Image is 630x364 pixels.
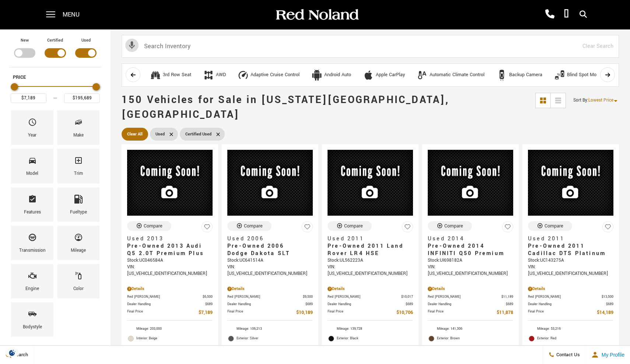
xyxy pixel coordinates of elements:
[428,235,513,257] a: Used 2014Pre-Owned 2014 INFINITI Q50 Premium
[501,294,513,300] span: $11,189
[74,170,83,178] div: Trim
[302,221,313,236] button: Save Vehicle
[528,294,613,300] a: Red [PERSON_NAME] $13,500
[244,223,263,229] div: Compare
[57,226,99,260] div: MileageMileage
[528,235,608,243] span: Used 2011
[402,221,413,236] button: Save Vehicle
[28,308,37,323] span: Bodystyle
[74,193,83,208] span: Fueltype
[328,286,413,292] div: Pricing Details - Pre-Owned 2011 Land Rover LR4 HSE 4WD
[311,70,322,81] div: Android Auto
[227,243,307,257] span: Pre-Owned 2006 Dodge Dakota SLT
[21,37,29,44] label: New
[602,221,613,236] button: Save Vehicle
[205,301,213,307] span: $689
[296,309,313,317] span: $10,189
[528,324,613,334] li: Mileage: 53,216
[597,309,613,317] span: $14,189
[146,67,195,83] button: 3rd Row Seat3rd Row Seat
[428,301,513,307] a: Dealer Handling $689
[237,344,313,352] span: Interior: Medium Slate Gray
[251,72,300,78] div: Adaptive Cruise Control
[528,286,613,292] div: Pricing Details - Pre-Owned 2011 Cadillac DTS Platinum With Navigation
[573,97,588,103] span: Sort By :
[600,67,615,82] button: scroll right
[74,116,83,131] span: Make
[11,93,46,103] input: Minimum
[428,286,513,292] div: Pricing Details - Pre-Owned 2014 INFINITI Q50 Premium With Navigation & AWD
[13,74,98,81] h5: Price
[328,309,413,317] a: Final Price $10,706
[417,70,428,81] div: Automatic Climate Control
[57,264,99,298] div: ColorColor
[11,83,18,91] div: Minimum Price
[328,309,396,317] span: Final Price
[92,83,100,91] div: Maximum Price
[586,346,630,364] button: Open user profile menu
[328,235,413,257] a: Used 2011Pre-Owned 2011 Land Rover LR4 HSE
[274,8,359,21] img: Red Noland Auto Group
[155,130,165,139] span: Used
[74,154,83,170] span: Trim
[23,323,42,331] div: Bodystyle
[428,257,513,264] div: Stock : UI698182A
[127,309,213,317] a: Final Price $7,189
[185,130,211,139] span: Certified Used
[428,150,513,216] img: 2014 INFINITI Q50 Premium
[328,150,413,216] img: 2011 Land Rover LR4 HSE
[11,81,100,103] div: Price
[528,150,613,216] img: 2011 Cadillac DTS Platinum
[28,116,37,131] span: Year
[144,223,162,229] div: Compare
[588,97,613,103] span: Lowest Price
[199,67,230,83] button: AWDAWD
[216,72,226,78] div: AWD
[127,150,213,216] img: 2013 Audi Q5 2.0T Premium Plus
[606,301,613,307] span: $689
[528,309,597,317] span: Final Price
[28,154,37,170] span: Model
[127,309,199,317] span: Final Price
[28,231,37,247] span: Transmission
[528,257,613,264] div: Stock : UC143275A
[428,294,501,300] span: Red [PERSON_NAME]
[127,235,213,257] a: Used 2013Pre-Owned 2013 Audi Q5 2.0T Premium Plus
[396,309,413,317] span: $10,706
[234,67,304,83] button: Adaptive Cruise ControlAdaptive Cruise Control
[528,301,606,307] span: Dealer Handling
[413,67,489,83] button: Automatic Climate ControlAutomatic Climate Control
[337,335,413,342] span: Exterior: Black
[73,285,84,293] div: Color
[324,72,351,78] div: Android Auto
[227,309,296,317] span: Final Price
[227,235,313,257] a: Used 2006Pre-Owned 2006 Dodge Dakota SLT
[71,247,86,255] div: Mileage
[328,301,406,307] span: Dealer Handling
[11,302,53,337] div: BodystyleBodystyle
[28,269,37,285] span: Engine
[303,294,313,300] span: $9,500
[554,351,580,358] span: Contact Us
[24,208,41,216] div: Features
[509,72,542,78] div: Backup Camera
[127,301,213,307] a: Dealer Handling $689
[57,110,99,145] div: MakeMake
[199,309,213,317] span: $7,189
[307,67,355,83] button: Android AutoAndroid Auto
[537,335,613,342] span: Exterior: Red
[127,257,213,264] div: Stock : UC046584A
[227,294,313,300] a: Red [PERSON_NAME] $9,500
[122,93,449,122] span: 150 Vehicles for Sale in [US_STATE][GEOGRAPHIC_DATA], [GEOGRAPHIC_DATA]
[163,72,191,78] div: 3rd Row Seat
[127,324,213,334] li: Mileage: 203,000
[363,70,374,81] div: Apple CarPlay
[11,187,53,222] div: FeaturesFeatures
[437,344,513,352] span: Interior: Wheat
[428,294,513,300] a: Red [PERSON_NAME] $11,189
[528,309,613,317] a: Final Price $14,189
[28,131,36,139] div: Year
[227,324,313,334] li: Mileage: 106,213
[506,301,513,307] span: $689
[74,269,83,285] span: Color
